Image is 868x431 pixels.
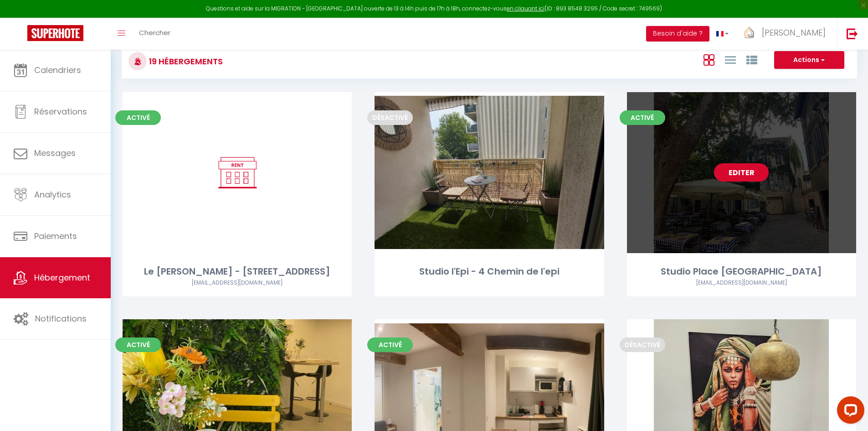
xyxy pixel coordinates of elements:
span: Messages [34,147,76,159]
a: Editer [714,163,769,182]
span: Réservations [34,106,87,117]
span: Activé [367,338,413,352]
span: Paiements [34,230,77,242]
img: ... [742,26,756,40]
div: Studio Place [GEOGRAPHIC_DATA] [627,265,856,279]
a: Editer [714,391,769,409]
a: Chercher [132,18,177,50]
span: Calendriers [34,64,81,76]
a: Editer [462,163,517,182]
span: Activé [115,110,161,125]
span: Activé [115,338,161,352]
div: Airbnb [627,279,856,287]
div: Airbnb [123,279,352,287]
a: Vue par Groupe [746,52,757,67]
img: Super Booking [27,25,83,41]
span: [PERSON_NAME] [762,27,826,38]
a: Vue en Liste [725,52,736,67]
a: Vue en Box [704,52,714,67]
span: Désactivé [620,338,665,352]
span: Activé [620,110,665,125]
button: Actions [774,51,844,69]
button: Besoin d'aide ? [646,26,709,42]
span: Hébergement [34,272,90,283]
span: Analytics [34,189,71,200]
a: Editer [462,391,517,409]
span: Notifications [35,313,87,324]
a: Editer [210,163,265,182]
h3: 19 Hébergements [147,51,223,72]
div: Le [PERSON_NAME] - [STREET_ADDRESS] [123,265,352,279]
a: Editer [210,391,265,409]
img: logout [847,28,858,39]
iframe: LiveChat chat widget [830,393,868,431]
a: ... [PERSON_NAME] [735,18,837,50]
div: Studio l'Epi - 4 Chemin de l'epi [375,265,604,279]
span: Chercher [139,28,170,37]
a: en cliquant ici [507,5,544,12]
span: Désactivé [367,110,413,125]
